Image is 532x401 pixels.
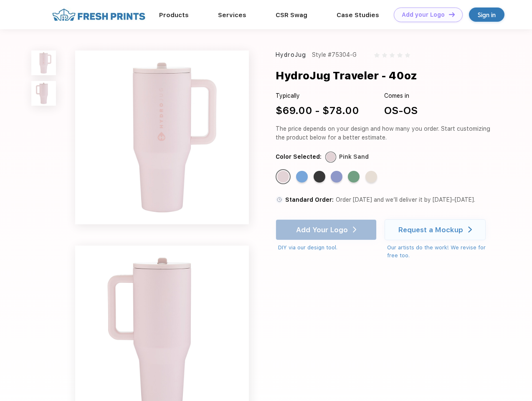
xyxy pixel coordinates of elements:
[387,244,494,260] div: Our artists do the work! We revise for free too.
[276,91,359,100] div: Typically
[382,53,387,58] img: gray_star.svg
[478,10,496,20] div: Sign in
[31,51,56,75] img: func=resize&h=100
[336,196,475,203] span: Order [DATE] and we’ll deliver it by [DATE]–[DATE].
[331,171,342,183] div: Peri
[402,11,445,18] div: Add your Logo
[449,12,455,17] img: DT
[276,124,494,142] div: The price depends on your design and how many you order. Start customizing the product below for ...
[398,226,463,234] div: Request a Mockup
[277,171,289,183] div: Pink Sand
[276,103,359,118] div: $69.00 - $78.00
[278,244,377,252] div: DIY via our design tool.
[276,68,417,84] div: HydroJug Traveler - 40oz
[314,171,325,183] div: Black
[285,196,334,203] span: Standard Order:
[384,91,418,100] div: Comes in
[50,8,148,22] img: fo%20logo%202.webp
[339,152,369,161] div: Pink Sand
[374,53,379,58] img: gray_star.svg
[468,226,472,233] img: white arrow
[159,11,189,19] a: Products
[276,196,283,203] img: standard order
[390,53,395,58] img: gray_star.svg
[405,53,410,58] img: gray_star.svg
[348,171,360,183] div: Sage
[31,81,56,106] img: func=resize&h=100
[296,171,308,183] div: Riptide
[469,8,504,22] a: Sign in
[75,51,249,224] img: func=resize&h=640
[365,171,377,183] div: Cream
[276,152,322,161] div: Color Selected:
[312,51,357,59] div: Style #75304-G
[276,51,306,59] div: HydroJug
[384,103,418,118] div: OS-OS
[397,53,402,58] img: gray_star.svg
